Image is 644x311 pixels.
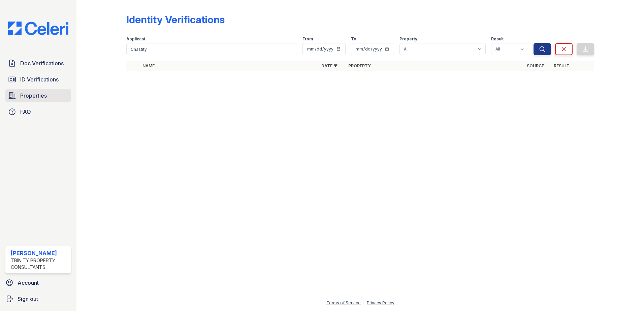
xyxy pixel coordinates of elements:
span: FAQ [20,108,31,116]
input: Search by name or phone number [126,43,297,55]
a: Sign out [3,292,74,306]
label: To [351,36,356,42]
span: Doc Verifications [20,59,64,67]
img: CE_Logo_Blue-a8612792a0a2168367f1c8372b55b34899dd931a85d93a1a3d3e32e68fde9ad4.png [3,22,74,35]
label: Applicant [126,36,145,42]
label: Result [491,36,504,42]
a: ID Verifications [5,73,71,86]
a: Result [554,63,570,68]
div: Identity Verifications [126,13,225,26]
a: Name [142,63,155,68]
a: Properties [5,89,71,102]
span: ID Verifications [20,75,59,83]
a: Terms of Service [326,300,361,305]
label: From [302,36,313,42]
div: Trinity Property Consultants [11,257,68,271]
a: Date ▼ [321,63,337,68]
div: [PERSON_NAME] [11,249,68,257]
span: Account [18,279,39,287]
div: | [363,300,364,305]
a: Account [3,276,74,289]
span: Properties [20,92,47,100]
a: Doc Verifications [5,57,71,70]
a: Property [348,63,371,68]
a: FAQ [5,105,71,118]
a: Privacy Policy [367,300,394,305]
a: Source [527,63,544,68]
label: Property [399,36,417,42]
span: Sign out [18,295,38,303]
